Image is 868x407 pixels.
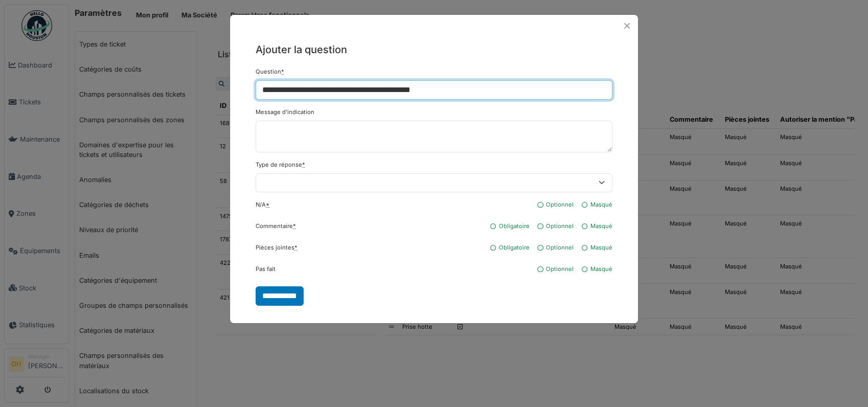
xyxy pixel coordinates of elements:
label: Message d'indication [256,108,314,117]
abbr: Requis [302,161,305,168]
label: Optionnel [546,265,574,274]
legend: Pièces jointes [256,243,482,257]
label: Masqué [590,243,612,252]
label: Type de réponse [256,161,305,169]
label: Obligatoire [498,243,529,252]
label: Masqué [590,265,612,274]
abbr: Requis [294,244,298,251]
label: Optionnel [546,243,574,252]
label: Optionnel [546,200,574,209]
label: Obligatoire [498,222,529,231]
button: Close [620,19,634,33]
label: Optionnel [546,222,574,231]
abbr: Requis [266,201,269,208]
h5: Ajouter la question [256,42,612,57]
label: Masqué [590,200,612,209]
legend: Commentaire [256,222,482,235]
legend: N/A [256,200,529,214]
label: Masqué [590,222,612,231]
abbr: Requis [293,222,296,230]
label: Question [256,67,284,76]
legend: Pas fait [256,265,529,278]
abbr: Requis [281,68,284,75]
